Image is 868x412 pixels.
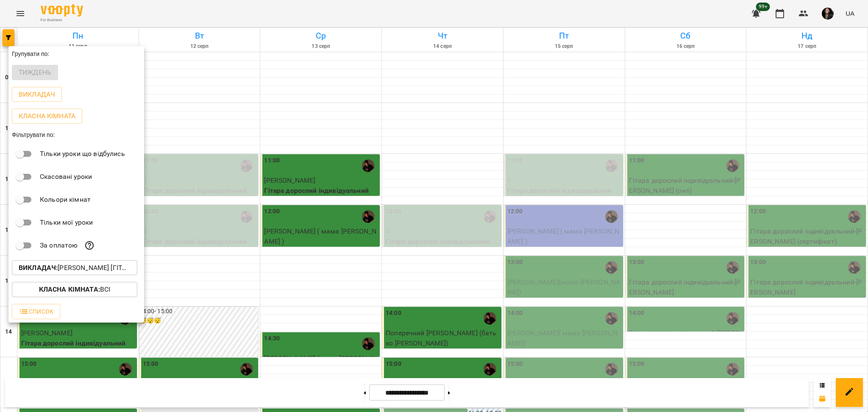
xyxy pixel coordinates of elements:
p: Тільки мої уроки [40,217,93,228]
p: Скасовані уроки [40,172,92,182]
p: Всі [39,284,111,295]
p: [PERSON_NAME] [гітара] [19,263,131,273]
b: Викладач : [19,264,58,272]
button: Викладач [12,87,62,102]
p: За оплатою [40,240,78,251]
span: Список [19,306,53,317]
b: Класна кімната : [39,285,100,293]
p: Класна кімната [19,111,75,121]
div: Групувати по: [8,46,144,61]
p: Кольори кімнат [40,195,91,205]
p: Тільки уроки що відбулись [40,149,125,159]
button: Викладач:[PERSON_NAME] [гітара] [12,260,137,276]
p: Викладач [19,89,55,100]
button: Класна кімната [12,109,82,124]
button: Список [12,304,60,319]
button: Класна кімната:Всі [12,282,137,297]
div: Фільтрувати по: [8,127,144,142]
